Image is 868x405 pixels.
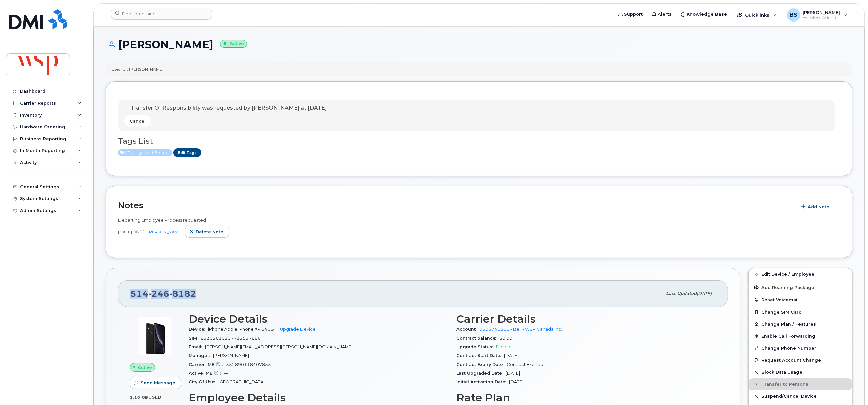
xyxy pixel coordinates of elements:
[761,334,815,339] span: Enable Call Forwarding
[131,105,327,111] span: Transfer Of Responsibility was requested by [PERSON_NAME] at [DATE]
[277,327,316,332] a: + Upgrade Device
[148,289,169,299] span: 246
[479,327,562,332] a: 0503741861 - Bell - WSP Canada Inc.
[218,379,265,384] span: [GEOGRAPHIC_DATA]
[148,229,182,234] a: [PERSON_NAME]
[749,342,852,354] button: Change Phone Number
[118,137,840,145] h3: Tags List
[189,327,208,332] span: Device
[749,366,852,378] button: Block Data Usage
[130,289,196,299] span: 514
[189,353,213,358] span: Manager
[749,318,852,330] button: Change Plan / Features
[189,371,224,376] span: Active IMEI
[456,353,504,358] span: Contract Start Date
[185,226,229,238] button: Delete note
[226,362,271,367] span: 352890118407855
[138,364,152,371] span: Active
[808,204,829,210] span: Add Note
[118,149,172,156] span: Active
[169,289,196,299] span: 8182
[135,316,175,356] img: image20231002-3703462-1qb80zy.jpeg
[509,379,523,384] span: [DATE]
[205,344,353,349] span: [PERSON_NAME][EMAIL_ADDRESS][PERSON_NAME][DOMAIN_NAME]
[749,268,852,280] a: Edit Device / Employee
[456,392,716,404] h3: Rate Plan
[456,379,509,384] span: Initial Activation Date
[112,66,164,72] div: Used for: [PERSON_NAME]
[130,118,146,124] span: Cancel
[148,395,162,400] span: used
[118,217,206,223] span: Departing Employee Process requested
[456,313,716,325] h3: Carrier Details
[118,229,132,235] span: [DATE]
[761,322,816,327] span: Change Plan / Features
[189,392,448,404] h3: Employee Details
[504,353,518,358] span: [DATE]
[130,377,181,389] button: Send Message
[130,395,148,400] span: 3.10 GB
[189,362,226,367] span: Carrier IMEI
[749,330,852,342] button: Enable Call Forwarding
[456,336,499,341] span: Contract balance
[189,313,448,325] h3: Device Details
[189,344,205,349] span: Email
[749,280,852,294] button: Add Roaming Package
[749,354,852,366] button: Request Account Change
[496,344,512,349] span: Eligible
[208,327,274,332] span: iPhone Apple iPhone XR 64GB
[749,306,852,318] button: Change SIM Card
[749,294,852,306] button: Reset Voicemail
[797,201,835,213] button: Add Note
[118,200,794,210] h2: Notes
[761,394,817,399] span: Suspend/Cancel Device
[124,115,151,127] button: Cancel
[507,362,543,367] span: Contract Expired
[499,336,512,341] span: $0.00
[456,344,496,349] span: Upgrade Status
[220,40,247,48] small: Active
[456,327,479,332] span: Account
[754,285,814,291] span: Add Roaming Package
[189,336,201,341] span: SIM
[133,229,145,235] span: 08:11
[141,380,175,386] span: Send Message
[196,229,223,235] span: Delete note
[456,371,506,376] span: Last Upgraded Date
[697,291,712,296] span: [DATE]
[456,362,507,367] span: Contract Expiry Date
[666,291,697,296] span: Last updated
[173,148,201,157] a: Edit Tags
[106,39,852,50] h1: [PERSON_NAME]
[224,371,228,376] span: —
[506,371,520,376] span: [DATE]
[749,390,852,402] button: Suspend/Cancel Device
[213,353,249,358] span: [PERSON_NAME]
[749,378,852,390] button: Transfer to Personal
[201,336,261,341] span: 89302610207712597886
[189,379,218,384] span: City Of Use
